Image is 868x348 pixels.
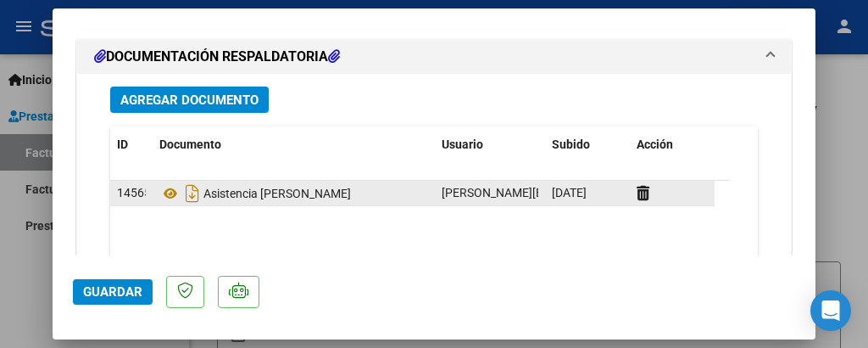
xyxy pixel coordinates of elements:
mat-expansion-panel-header: DOCUMENTACIÓN RESPALDATORIA [77,40,791,74]
span: 14565 [117,186,151,199]
span: Acción [637,138,673,151]
span: Guardar [83,284,142,300]
span: Subido [552,138,590,151]
datatable-header-cell: ID [110,126,153,163]
span: Usuario [442,138,483,151]
button: Guardar [73,279,153,305]
span: Asistencia [PERSON_NAME] [159,187,351,200]
div: Open Intercom Messenger [810,290,851,331]
datatable-header-cell: Acción [630,126,715,163]
datatable-header-cell: Usuario [435,126,545,163]
i: Descargar documento [181,180,203,207]
span: Agregar Documento [120,93,259,108]
span: ID [117,138,128,151]
span: Documento [159,138,221,151]
h1: DOCUMENTACIÓN RESPALDATORIA [94,47,340,67]
datatable-header-cell: Documento [153,126,435,163]
button: Agregar Documento [110,87,269,113]
span: [DATE] [552,186,587,199]
datatable-header-cell: Subido [545,126,630,163]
